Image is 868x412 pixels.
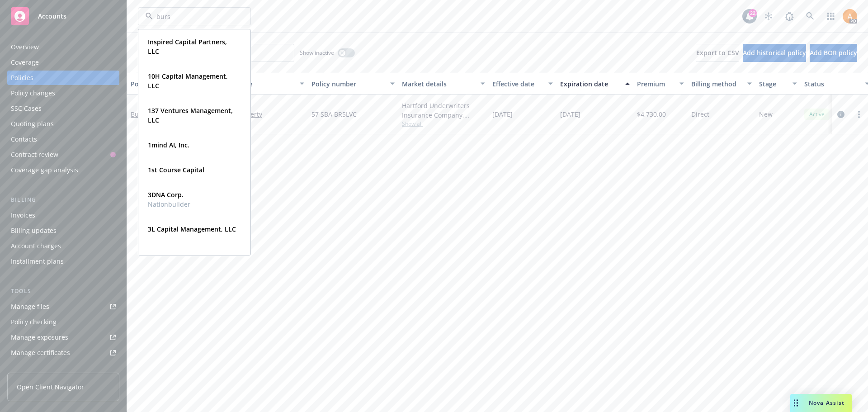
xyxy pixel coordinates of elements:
strong: 1mind AI, Inc. [148,141,189,149]
div: Overview [11,40,39,54]
span: Direct [691,109,709,119]
a: Installment plans [7,254,119,269]
div: Billing [7,195,119,204]
div: Tools [7,287,119,296]
strong: 137 Ventures Management, LLC [148,106,233,124]
button: Premium [633,73,688,95]
span: New [759,109,773,119]
div: Coverage [11,55,39,70]
a: Billing updates [7,223,119,238]
a: Coverage gap analysis [7,163,119,177]
a: 3 more [198,119,304,128]
a: more [854,109,864,120]
a: Switch app [822,7,840,25]
a: Overview [7,40,119,54]
div: Policies [11,71,33,85]
span: 57 SBA BR5LVC [311,109,357,119]
a: Contacts [7,132,119,147]
span: Open Client Navigator [17,382,84,392]
div: Policy number [311,79,385,89]
div: Status [804,79,859,89]
div: Expiration date [560,79,620,89]
span: Accounts [38,13,66,20]
button: Policy number [308,73,398,95]
button: Stage [755,73,801,95]
strong: 3DNA Corp. [148,190,184,199]
span: Show inactive [300,49,334,57]
span: Active [808,110,826,118]
div: Hartford Underwriters Insurance Company, Hartford Insurance Group [402,101,485,120]
div: Contract review [11,147,58,162]
span: $4,730.00 [637,109,666,119]
div: Policy details [131,79,181,89]
a: General Liability [198,100,304,109]
div: Quoting plans [11,117,54,131]
button: Expiration date [557,73,633,95]
div: Invoices [11,208,35,223]
span: [DATE] [560,109,580,119]
div: 22 [749,9,757,17]
a: Contract review [7,147,119,162]
div: Account charges [11,239,61,253]
a: Report a Bug [780,7,798,25]
a: Manage certificates [7,346,119,360]
button: Nova Assist [790,394,852,412]
div: Effective date [492,79,543,89]
div: Policy changes [11,86,55,100]
button: Policy details [127,73,195,95]
div: Coverage gap analysis [11,163,78,177]
span: Nationbuilder [148,199,190,209]
strong: 3L Capital Management, LLC [148,225,236,233]
a: Invoices [7,208,119,223]
span: Add historical policy [743,48,806,57]
span: Add BOR policy [810,48,857,57]
a: Stop snowing [759,7,778,25]
a: Manage files [7,299,119,314]
div: Installment plans [11,254,64,269]
a: Manage BORs [7,361,119,375]
button: Effective date [489,73,557,95]
div: Stage [759,79,787,89]
a: Search [801,7,819,25]
button: Billing method [688,73,755,95]
a: Commercial Property [198,109,304,119]
div: Manage files [11,299,49,314]
a: Accounts [7,4,119,29]
a: SSC Cases [7,101,119,116]
div: Manage exposures [11,330,68,345]
div: Manage BORs [11,361,53,375]
div: Billing updates [11,223,57,238]
button: Add historical policy [743,44,806,62]
div: Policy checking [11,315,57,329]
button: Market details [398,73,489,95]
strong: 10H Capital Management, LLC [148,72,228,90]
span: Show all [402,120,485,128]
a: Coverage [7,55,119,70]
span: Nova Assist [809,399,844,407]
div: Drag to move [790,394,802,412]
div: Contacts [11,132,37,147]
a: Policy changes [7,86,119,100]
a: Account charges [7,239,119,253]
button: Export to CSV [696,44,739,62]
div: Manage certificates [11,346,70,360]
div: SSC Cases [11,101,42,116]
strong: Inspired Capital Partners, LLC [148,38,227,56]
div: Premium [637,79,674,89]
a: Quoting plans [7,117,119,131]
span: [DATE] [492,109,513,119]
img: photo [843,9,857,24]
a: Policies [7,71,119,85]
div: Billing method [691,79,742,89]
input: Filter by keyword [153,12,232,21]
a: Manage exposures [7,330,119,345]
div: Market details [402,79,475,89]
button: Add BOR policy [810,44,857,62]
a: Policy checking [7,315,119,329]
a: circleInformation [835,109,846,120]
span: Export to CSV [696,48,739,57]
strong: 1st Course Capital [148,166,204,174]
a: Business Owners [131,110,183,118]
button: Lines of coverage [195,73,308,95]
